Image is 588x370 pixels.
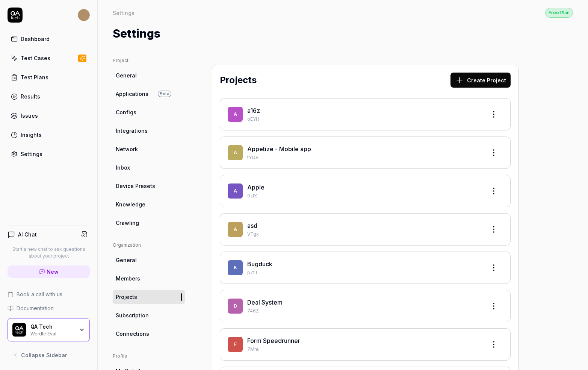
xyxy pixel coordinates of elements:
div: Project [113,57,185,64]
span: a [228,222,243,237]
p: oEYH [247,116,480,123]
a: Issues [8,108,90,123]
a: Documentation [8,304,90,312]
a: Apple [247,183,265,191]
p: VTgx [247,231,480,238]
a: Inbox [113,161,185,174]
a: Book a call with us [8,290,90,298]
a: Configs [113,105,185,119]
a: Form Speedrunner [247,337,300,344]
a: Deal System [247,299,283,306]
a: Crawling [113,216,185,230]
img: QA Tech Logo [12,323,26,337]
div: Organization [113,242,185,249]
p: Start a new chat to ask questions about your project [8,246,90,259]
a: General [113,253,185,267]
p: 746Z [247,308,480,314]
div: QA Tech [30,323,74,330]
span: Members [116,274,140,282]
a: Device Presets [113,179,185,193]
div: Results [21,92,40,100]
a: Network [113,142,185,156]
div: Dashboard [21,35,50,43]
h2: Projects [220,73,257,87]
span: Applications [116,90,148,98]
span: Crawling [116,219,139,227]
a: New [8,265,90,278]
div: Profile [113,353,185,359]
span: Network [116,145,138,153]
span: Beta [158,91,171,97]
a: Integrations [113,124,185,138]
div: Insights [21,131,42,139]
a: asd [247,222,257,229]
p: tYQV [247,154,480,161]
span: Integrations [116,127,148,135]
span: Documentation [17,304,54,312]
a: Settings [8,147,90,161]
span: D [228,299,243,314]
a: Subscription [113,308,185,322]
p: 7Mnu [247,346,480,353]
a: General [113,68,185,82]
span: Device Presets [116,182,155,190]
div: Free Plan [545,8,573,18]
span: Projects [116,293,137,301]
a: Knowledge [113,197,185,211]
div: Settings [113,9,135,17]
span: Connections [116,330,149,338]
h4: AI Chat [18,230,37,238]
h1: Settings [113,25,160,42]
span: Configs [116,108,136,116]
a: Appetize - Mobile app [247,145,311,153]
div: Test Cases [21,54,50,62]
p: 0zIX [247,193,480,199]
button: Create Project [450,73,511,88]
a: Projects [113,290,185,304]
span: A [228,145,243,160]
p: p7tT [247,269,480,276]
div: Issues [21,112,38,120]
button: QA Tech LogoQA TechWordle Eval [8,318,90,341]
span: General [116,71,137,79]
button: Free Plan [545,8,573,18]
a: ApplicationsBeta [113,87,185,101]
span: Inbox [116,164,130,171]
span: Subscription [116,311,149,319]
span: Collapse Sidebar [21,351,67,359]
a: Connections [113,327,185,341]
a: Test Cases [8,51,90,65]
a: Bugduck [247,260,272,268]
div: Settings [21,150,42,158]
a: Dashboard [8,32,90,46]
span: B [228,260,243,275]
a: Insights [8,127,90,142]
span: Knowledge [116,200,145,208]
a: Test Plans [8,70,90,85]
div: Wordle Eval [30,330,74,336]
span: A [228,183,243,199]
span: F [228,337,243,352]
div: Test Plans [21,73,48,81]
a: a16z [247,107,260,114]
button: Collapse Sidebar [8,347,90,362]
span: Book a call with us [17,290,62,298]
a: Results [8,89,90,104]
span: General [116,256,137,264]
span: New [47,268,59,276]
span: a [228,107,243,122]
a: Members [113,271,185,285]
